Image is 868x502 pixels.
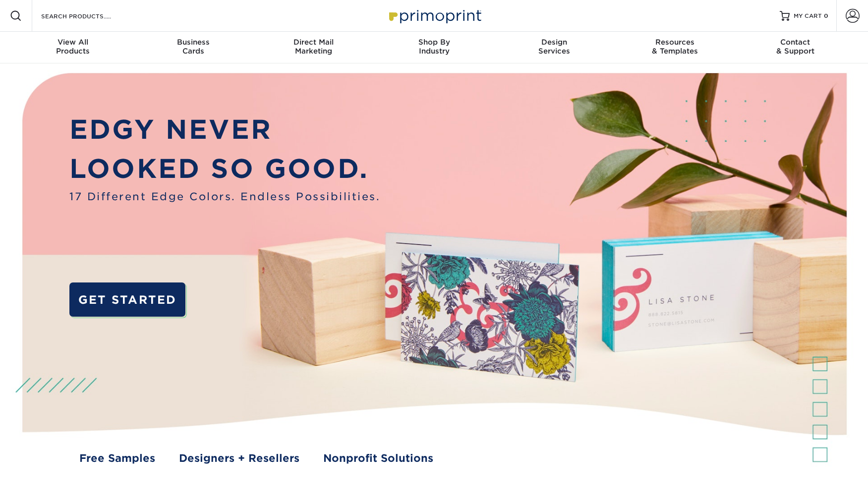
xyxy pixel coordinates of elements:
[615,38,735,56] div: & Templates
[69,111,380,150] p: EDGY NEVER
[374,32,494,63] a: Shop ByIndustry
[69,282,185,317] a: GET STARTED
[253,38,374,56] div: Marketing
[735,38,856,47] span: Contact
[494,38,615,47] span: Design
[385,5,484,26] img: Primoprint
[494,38,615,56] div: Services
[735,38,856,56] div: & Support
[615,38,735,47] span: Resources
[374,38,494,47] span: Shop By
[79,450,155,466] a: Free Samples
[69,150,380,189] p: LOOKED SO GOOD.
[494,32,615,63] a: DesignServices
[40,10,137,22] input: SEARCH PRODUCTS.....
[323,450,433,466] a: Nonprofit Solutions
[133,38,253,56] div: Cards
[179,450,299,466] a: Designers + Resellers
[133,32,253,63] a: BusinessCards
[69,189,380,205] span: 17 Different Edge Colors. Endless Possibilities.
[794,12,822,20] span: MY CART
[13,38,133,56] div: Products
[824,12,828,19] span: 0
[374,38,494,56] div: Industry
[735,32,856,63] a: Contact& Support
[615,32,735,63] a: Resources& Templates
[133,38,253,47] span: Business
[13,38,133,47] span: View All
[253,32,374,63] a: Direct MailMarketing
[253,38,374,47] span: Direct Mail
[13,32,133,63] a: View AllProducts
